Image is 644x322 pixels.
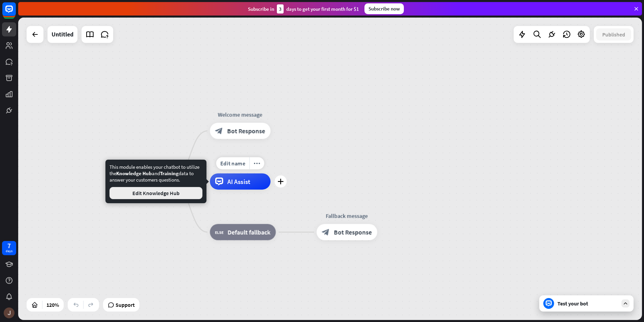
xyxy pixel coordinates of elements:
div: Fallback message [311,212,383,220]
button: Open LiveChat chat widget [5,3,26,23]
a: 7 days [2,241,16,255]
span: Bot Response [334,228,372,236]
button: Edit Knowledge Hub [109,187,202,199]
div: 7 [7,243,11,249]
div: Subscribe in days to get your first month for $1 [248,4,359,14]
button: Published [596,28,631,41]
i: plus [278,179,284,184]
span: Default fallback [228,228,270,236]
span: AI Assist [227,178,250,186]
span: Edit name [220,160,245,167]
i: block_fallback [215,228,224,236]
div: Welcome message [204,111,277,119]
span: Knowledge Hub [116,170,152,177]
span: Bot Response [227,127,265,135]
span: Support [116,299,135,310]
i: more_horiz [254,160,260,166]
div: This module enables your chatbot to utilize the and data to answer your customers questions. [109,164,202,199]
div: days [6,249,12,253]
i: block_bot_response [322,228,330,236]
div: Subscribe now [364,3,404,14]
div: 3 [277,4,284,14]
div: Test your bot [557,300,618,307]
div: 120% [44,299,61,310]
span: Training [160,170,179,177]
i: block_bot_response [215,127,223,135]
div: Untitled [52,26,73,43]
